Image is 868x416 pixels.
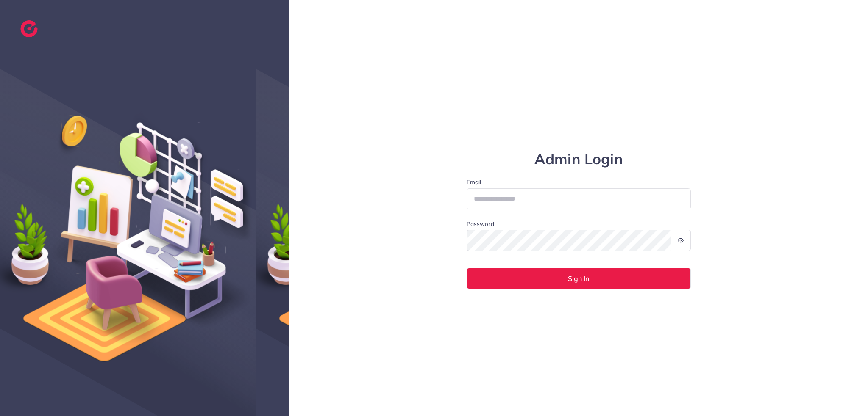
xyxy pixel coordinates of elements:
[467,268,691,289] button: Sign In
[467,151,691,168] h1: Admin Login
[20,20,38,37] img: logo
[568,275,589,282] span: Sign In
[467,220,494,228] label: Password
[467,178,691,186] label: Email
